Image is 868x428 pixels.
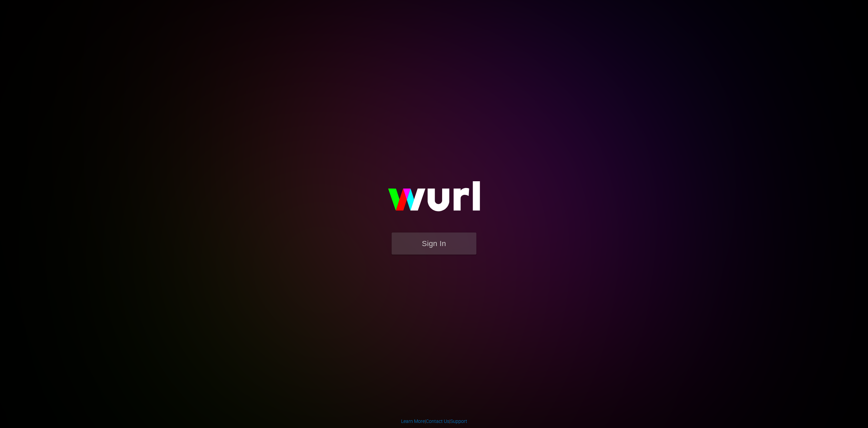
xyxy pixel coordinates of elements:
a: Contact Us [426,418,449,424]
a: Support [450,418,467,424]
img: wurl-logo-on-black-223613ac3d8ba8fe6dc639794a292ebdb59501304c7dfd60c99c58986ef67473.svg [366,167,502,232]
button: Sign In [392,232,476,255]
a: Learn More [401,418,425,424]
div: | | [401,418,467,425]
